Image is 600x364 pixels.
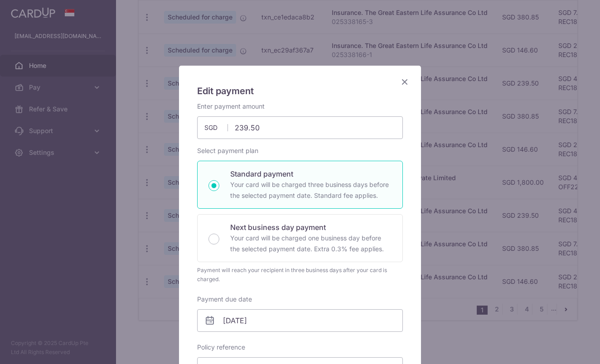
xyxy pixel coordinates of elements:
input: 0.00 [197,116,403,139]
label: Payment due date [197,295,252,304]
p: Your card will be charged three business days before the selected payment date. Standard fee appl... [230,179,392,201]
input: DD / MM / YYYY [197,309,403,332]
p: Next business day payment [230,222,392,233]
h5: Edit payment [197,84,403,98]
span: SGD [204,123,228,132]
p: Your card will be charged one business day before the selected payment date. Extra 0.3% fee applies. [230,233,392,254]
div: Payment will reach your recipient in three business days after your card is charged. [197,266,403,284]
label: Enter payment amount [197,102,265,111]
label: Select payment plan [197,146,258,155]
button: Close [399,77,410,87]
p: Standard payment [230,168,392,179]
label: Policy reference [197,343,245,352]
